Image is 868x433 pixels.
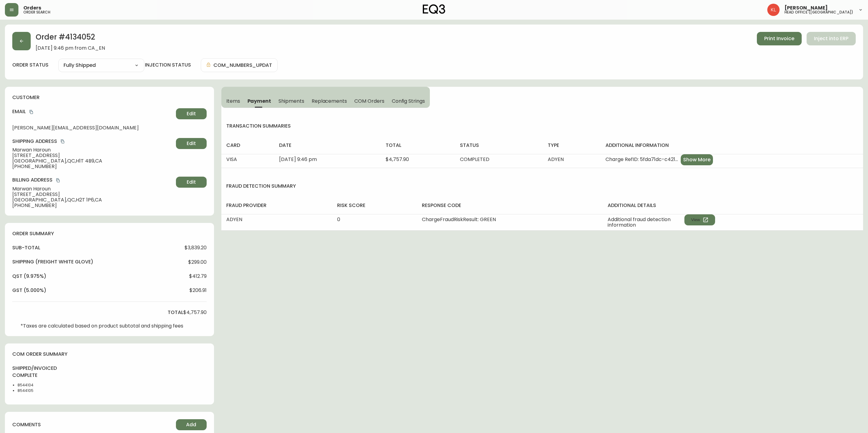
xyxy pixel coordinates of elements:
[12,186,173,192] span: Marwan Haroun
[681,154,713,165] button: Show More
[60,138,66,144] button: copy
[18,382,45,388] li: 8544104
[168,309,183,316] h4: total
[392,98,425,104] span: Config Strings
[757,32,802,45] button: Print Invoice
[460,156,489,163] span: COMPLETED
[12,153,173,158] span: [STREET_ADDRESS]
[12,147,173,153] span: Marwan Haroun
[185,245,207,251] span: $3,839.20
[183,310,207,315] span: $4,757.90
[279,142,376,149] h4: date
[18,388,45,393] li: 8544105
[12,365,45,379] h4: shipped/invoiced complete
[784,6,828,10] span: [PERSON_NAME]
[312,98,347,104] span: Replacements
[12,287,46,294] h4: gst (5.000%)
[12,108,173,115] h4: Email
[176,138,207,149] button: Edit
[12,273,46,280] h4: qst (9.975%)
[12,244,40,251] h4: sub-total
[188,259,207,265] span: $299.00
[187,140,196,147] span: Edit
[605,142,858,149] h4: additional information
[23,10,50,14] h5: order search
[12,125,173,131] span: [PERSON_NAME][EMAIL_ADDRESS][DOMAIN_NAME]
[221,123,863,129] h4: transaction summaries
[460,142,538,149] h4: status
[176,419,207,430] button: Add
[423,4,446,14] img: logo
[12,164,173,169] span: [PHONE_NUMBER]
[12,62,49,68] label: order status
[12,351,207,358] h4: com order summary
[422,202,598,209] h4: response code
[12,158,173,164] span: [GEOGRAPHIC_DATA] , QC , H1T 4B9 , CA
[226,98,240,104] span: Items
[247,98,271,104] span: Payment
[764,35,794,42] span: Print Invoice
[23,6,41,10] span: Orders
[608,217,684,228] span: Additional fraud detection information
[354,98,384,104] span: COM Orders
[226,202,328,209] h4: fraud provider
[337,202,412,209] h4: risk score
[189,288,207,293] span: $206.91
[12,177,173,183] h4: Billing Address
[279,156,317,163] span: [DATE] 9:46 pm
[187,110,196,117] span: Edit
[226,216,242,223] span: ADYEN
[189,274,207,279] span: $412.79
[784,10,853,14] h5: head office ([GEOGRAPHIC_DATA])
[684,214,715,225] button: View
[21,323,183,329] p: *Taxes are calculated based on product subtotal and shipping fees
[12,230,207,237] h4: order summary
[36,32,105,45] h2: Order # 4134052
[337,216,340,223] span: 0
[605,157,678,162] span: Charge RefID: 5fda71dc-c421-45c5-9d9f-2e3dbc2b53ac
[278,98,304,104] span: Shipments
[548,156,564,163] span: ADYEN
[548,142,596,149] h4: type
[422,216,496,223] span: ChargeFraudRiskResult: GREEN
[12,203,173,208] span: [PHONE_NUMBER]
[221,183,863,190] h4: fraud detection summary
[187,179,196,186] span: Edit
[386,156,409,163] span: $4,757.90
[226,142,269,149] h4: card
[12,192,173,197] span: [STREET_ADDRESS]
[55,177,61,183] button: copy
[176,108,207,119] button: Edit
[12,138,173,145] h4: Shipping Address
[186,421,196,428] span: Add
[12,197,173,203] span: [GEOGRAPHIC_DATA] , QC , H2T 1P6 , CA
[386,142,450,149] h4: total
[36,45,105,51] span: [DATE] 9:46 pm from CA_EN
[226,156,237,163] span: VISA
[683,156,710,163] span: Show More
[608,202,858,209] h4: additional details
[12,259,93,265] h4: Shipping ( Freight White Glove )
[12,421,41,428] h4: comments
[28,109,34,115] button: copy
[767,4,780,16] img: 2c0c8aa7421344cf0398c7f872b772b5
[12,94,207,101] h4: customer
[176,177,207,188] button: Edit
[145,62,191,68] h4: injection status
